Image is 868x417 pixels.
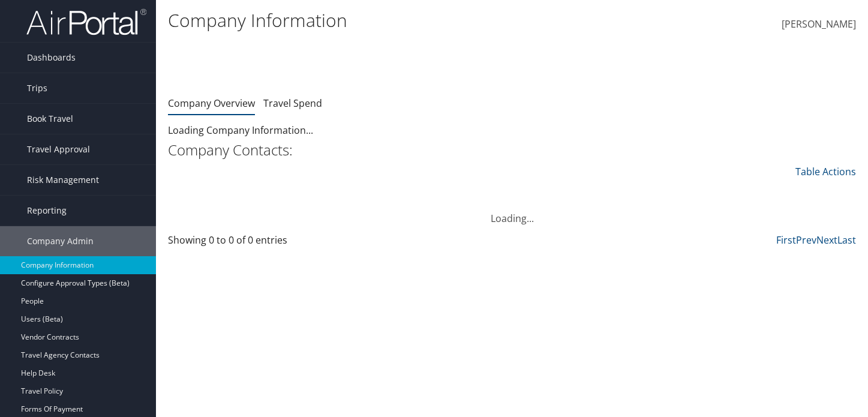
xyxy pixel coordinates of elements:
[782,6,856,43] a: [PERSON_NAME]
[263,97,322,110] a: Travel Spend
[27,73,47,103] span: Trips
[782,17,856,31] span: [PERSON_NAME]
[27,165,99,195] span: Risk Management
[796,233,816,247] a: Prev
[27,104,73,134] span: Book Travel
[26,8,146,36] img: airportal-logo.png
[816,233,837,247] a: Next
[168,197,856,226] div: Loading...
[27,226,94,256] span: Company Admin
[776,233,796,247] a: First
[27,134,90,164] span: Travel Approval
[795,165,856,178] a: Table Actions
[168,140,856,160] h2: Company Contacts:
[27,196,67,226] span: Reporting
[168,233,326,253] div: Showing 0 to 0 of 0 entries
[27,43,76,73] span: Dashboards
[168,8,627,33] h1: Company Information
[837,233,856,247] a: Last
[168,97,255,110] a: Company Overview
[168,124,313,137] span: Loading Company Information...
